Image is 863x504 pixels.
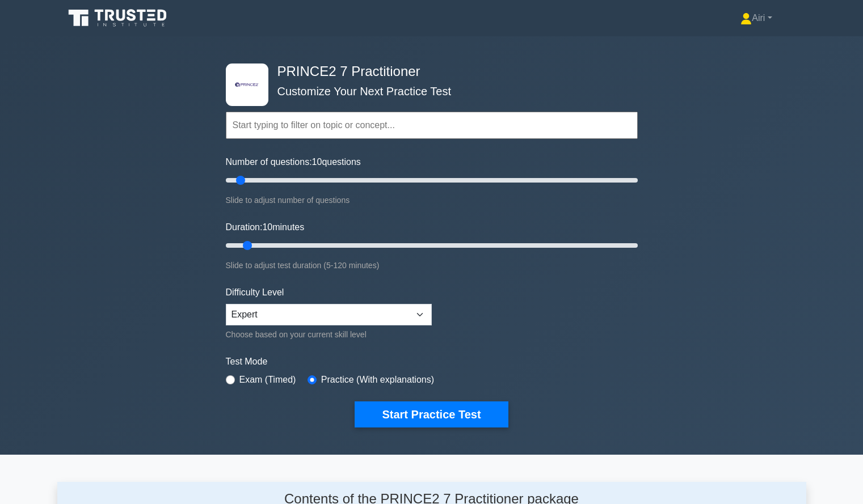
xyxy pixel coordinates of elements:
[226,193,638,207] div: Slide to adjust number of questions
[226,286,284,299] label: Difficulty Level
[226,112,638,139] input: Start typing to filter on topic or concept...
[226,355,638,369] label: Test Mode
[312,157,322,167] span: 10
[273,63,582,80] h4: PRINCE2 7 Practitioner
[262,222,272,232] span: 10
[355,401,508,427] button: Start Practice Test
[226,221,305,234] label: Duration: minutes
[239,373,296,387] label: Exam (Timed)
[321,373,434,387] label: Practice (With explanations)
[226,259,638,272] div: Slide to adjust test duration (5-120 minutes)
[713,7,799,29] a: Airi
[226,328,432,341] div: Choose based on your current skill level
[226,155,361,169] label: Number of questions: questions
